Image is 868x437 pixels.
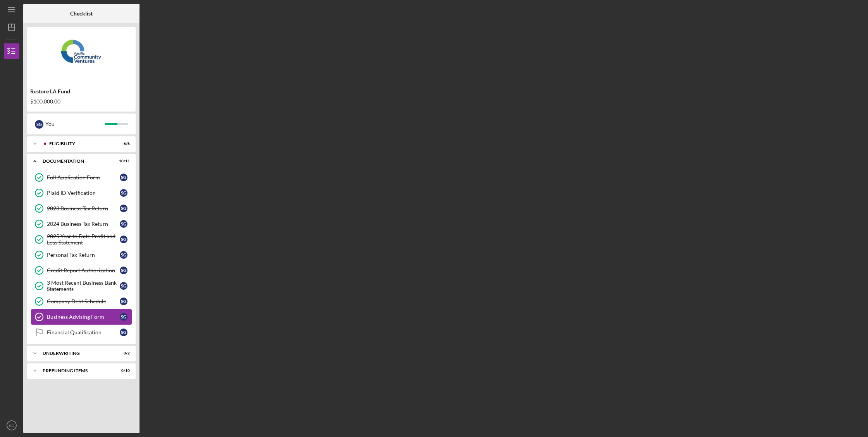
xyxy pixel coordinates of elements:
a: Plaid ID VerificationSG [31,185,132,201]
div: Restore LA Fund [30,88,133,95]
div: Financial Qualification [47,329,120,335]
div: 2023 Business Tax Return [47,205,120,212]
a: Full Application FormSG [31,170,132,185]
div: Business Advising Form [47,314,120,320]
a: 2023 Business Tax ReturnSG [31,201,132,216]
div: S G [120,267,127,274]
div: Credit Report Authorization [47,267,120,274]
div: S G [120,329,127,336]
img: Product logo [27,31,136,77]
a: Business Advising FormSG [31,309,132,325]
div: Company Debt Schedule [47,298,120,305]
div: Underwriting [43,351,110,356]
a: Company Debt ScheduleSG [31,294,132,309]
div: S G [120,174,127,181]
div: S G [120,282,127,290]
div: $100,000.00 [30,98,133,105]
button: SG [4,418,19,433]
div: Prefunding Items [43,368,110,373]
div: 3 Most Recent Business Bank Statements [47,280,120,292]
div: Personal Tax Return [47,252,120,258]
div: Full Application Form [47,174,120,181]
text: SG [9,423,14,428]
div: Documentation [43,159,110,163]
div: 2025 Year to Date Profit and Loss Statement [47,233,120,246]
div: S G [120,189,127,197]
div: Plaid ID Verification [47,190,120,196]
a: 2025 Year to Date Profit and Loss StatementSG [31,232,132,247]
div: Eligibility [49,141,110,146]
a: Financial QualificationSG [31,325,132,340]
div: 0 / 2 [116,351,130,356]
div: 6 / 6 [116,141,130,146]
div: S G [35,120,43,129]
div: 0 / 10 [116,368,130,373]
div: S G [120,236,127,243]
a: Credit Report AuthorizationSG [31,263,132,278]
a: Personal Tax ReturnSG [31,247,132,263]
a: 3 Most Recent Business Bank StatementsSG [31,278,132,294]
div: S G [120,220,127,228]
div: S G [120,205,127,212]
div: S G [120,298,127,305]
div: S G [120,251,127,259]
a: 2024 Business Tax ReturnSG [31,216,132,232]
div: 2024 Business Tax Return [47,221,120,227]
div: 10 / 11 [116,159,130,163]
div: S G [120,313,127,321]
div: You [45,117,105,131]
b: Checklist [70,10,93,17]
